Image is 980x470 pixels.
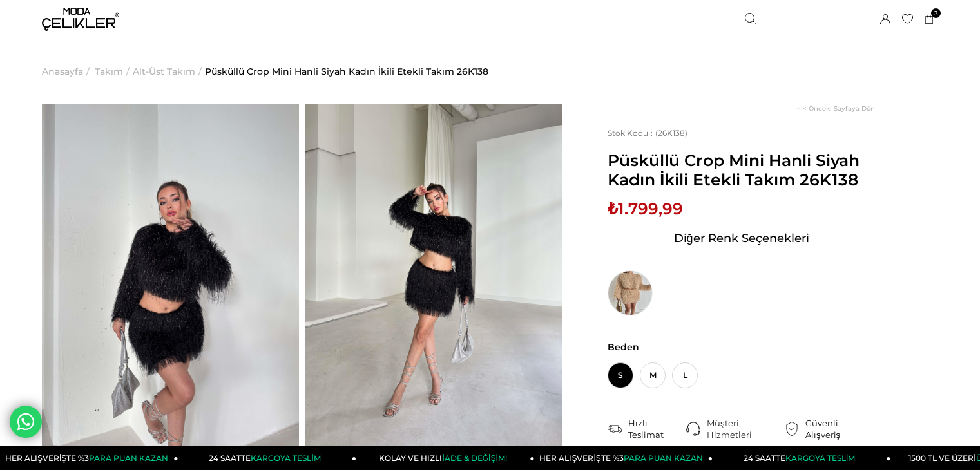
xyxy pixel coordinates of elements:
[608,341,875,353] span: Beden
[178,446,357,470] a: 24 SAATTEKARGOYA TESLİM
[707,417,785,440] div: Müşteri Hizmetleri
[797,104,875,113] a: < < Önceki Sayfaya Dön
[133,39,205,104] li: >
[713,446,891,470] a: 24 SAATTEKARGOYA TESLİM
[925,15,934,24] a: 3
[624,453,703,463] span: PARA PUAN KAZAN
[95,39,133,104] li: >
[805,417,875,440] div: Güvenli Alışveriş
[785,422,799,436] img: security.png
[133,39,195,104] a: Alt-Üst Takım
[785,453,855,463] span: KARGOYA TESLİM
[931,8,941,18] span: 3
[686,422,700,436] img: call-center.png
[608,422,622,436] img: shipping.png
[628,417,686,440] div: Hızlı Teslimat
[251,453,320,463] span: KARGOYA TESLİM
[672,362,698,388] span: L
[305,104,562,447] img: Hanli takım 26K138
[535,446,713,470] a: HER ALIŞVERİŞTE %3PARA PUAN KAZAN
[42,8,119,31] img: logo
[356,446,535,470] a: KOLAY VE HIZLIİADE & DEĞİŞİM!
[205,39,488,104] a: Püsküllü Crop Mini Hanli Siyah Kadın İkili Etekli Takım 26K138
[95,39,123,104] a: Takım
[608,270,653,315] img: Püsküllü Crop Mini Hanli Bej Kadın İkili Etekli Takım 26K138
[89,453,168,463] span: PARA PUAN KAZAN
[442,453,506,463] span: İADE & DEĞİŞİM!
[42,104,299,447] img: Hanli takım 26K138
[608,128,655,138] span: Stok Kodu
[608,151,875,189] span: Püsküllü Crop Mini Hanli Siyah Kadın İkili Etekli Takım 26K138
[42,39,93,104] li: >
[42,39,83,104] a: Anasayfa
[608,199,683,218] span: ₺1.799,99
[608,128,687,138] span: (26K138)
[640,362,666,388] span: M
[674,228,809,249] span: Diğer Renk Seçenekleri
[608,362,633,388] span: S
